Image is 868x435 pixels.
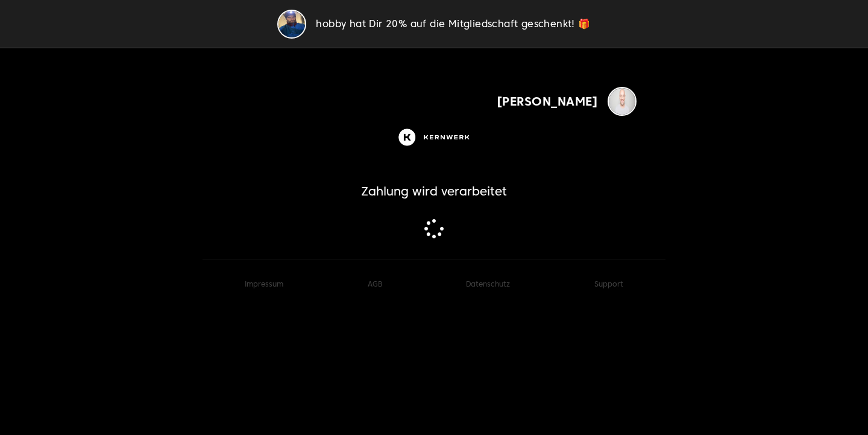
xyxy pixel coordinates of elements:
img: Kernwerk® [395,125,473,149]
a: AGB [368,279,382,288]
span: [PERSON_NAME] [497,93,599,110]
a: Impressum [245,279,283,288]
img: hobby [277,10,306,39]
button: [PERSON_NAME] [497,87,637,116]
button: Support [594,279,623,289]
a: Datenschutz [466,279,510,288]
img: Sebastian [608,87,637,116]
h1: Zahlung wird verarbeitet [212,183,656,200]
p: hobby hat Dir 20% auf die Mitgliedschaft geschenkt! 🎁 [316,17,590,31]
